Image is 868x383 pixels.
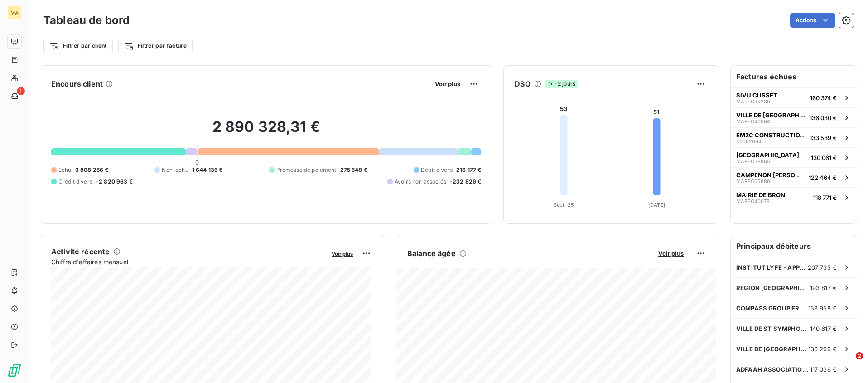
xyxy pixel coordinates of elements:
[736,151,799,159] span: [GEOGRAPHIC_DATA]
[329,249,356,257] button: Voir plus
[810,94,837,102] span: 160 374 €
[731,87,857,107] button: SIVU CUSSETMARFC39230160 374 €
[554,202,574,208] tspan: Sept. 25
[421,166,453,174] span: Débit divers
[432,80,463,88] button: Voir plus
[51,118,481,145] h2: 2 890 328,31 €
[648,202,665,208] tspan: [DATE]
[96,178,133,186] span: -2 820 963 €
[736,92,777,99] span: SIVU CUSSET
[731,187,857,207] button: MAIRIE DE BRONMARFC40078118 771 €
[731,235,857,257] h6: Principaux débiteurs
[736,199,770,204] span: MARFC40078
[515,78,530,89] h6: DSO
[736,366,810,373] span: ADFAAH ASSOCIATION DEPATREMENTALE DES FOYERS D'ACC
[17,87,25,95] span: 1
[736,119,770,124] span: MARFC40064
[837,352,859,374] iframe: Intercom live chat
[7,5,22,20] div: MA
[736,345,808,353] span: VILLE DE [GEOGRAPHIC_DATA]
[192,166,223,174] span: 1 644 135 €
[340,166,367,174] span: 275 548 €
[731,107,857,127] button: VILLE DE [GEOGRAPHIC_DATA]MARFC40064136 080 €
[731,127,857,147] button: EM2C CONSTRUCTION SUD ESTF0002094133 589 €
[43,12,130,29] h3: Tableau de bord
[810,284,837,291] span: 193 817 €
[736,112,806,119] span: VILLE DE [GEOGRAPHIC_DATA]
[276,166,337,174] span: Promesse de paiement
[808,305,837,312] span: 153 958 €
[450,178,482,186] span: -232 826 €
[736,325,810,332] span: VILLE DE ST SYMPHORIEN D'OZON
[808,264,837,271] span: 207 735 €
[810,325,837,332] span: 140 617 €
[407,248,456,259] h6: Balance âgée
[51,78,103,89] h6: Encours client
[731,167,857,187] button: CAMPENON [PERSON_NAME]MARFC05880122 464 €
[456,166,481,174] span: 216 177 €
[736,131,806,139] span: EM2C CONSTRUCTION SUD EST
[736,191,785,199] span: MAIRIE DE BRON
[736,159,770,164] span: MARFC38865
[656,249,686,257] button: Voir plus
[118,39,193,53] button: Filtrer par facture
[58,178,92,186] span: Crédit divers
[736,284,810,291] span: REGION [GEOGRAPHIC_DATA] RHONE ALPES
[43,39,113,53] button: Filtrer par client
[808,345,837,353] span: 136 299 €
[58,166,72,174] span: Échu
[51,246,110,257] h6: Activité récente
[7,363,22,378] img: Logo LeanPay
[790,13,835,28] button: Actions
[545,80,578,88] span: -2 jours
[395,178,446,186] span: Avoirs non associés
[195,159,199,166] span: 0
[810,134,837,141] span: 133 589 €
[332,251,353,257] span: Voir plus
[736,305,808,312] span: COMPASS GROUP FRANCE
[809,174,837,181] span: 122 464 €
[731,147,857,167] button: [GEOGRAPHIC_DATA]MARFC38865130 061 €
[811,154,837,161] span: 130 061 €
[736,139,762,144] span: F0002094
[813,194,837,201] span: 118 771 €
[51,257,325,267] span: Chiffre d'affaires mensuel
[736,99,770,104] span: MARFC39230
[736,171,805,179] span: CAMPENON [PERSON_NAME]
[856,352,863,359] span: 2
[162,166,188,174] span: Non-échu
[736,264,808,271] span: INSTITUT LYFE - APPLICATION
[810,366,837,373] span: 117 036 €
[75,166,109,174] span: 3 808 256 €
[736,179,770,184] span: MARFC05880
[435,80,460,87] span: Voir plus
[658,250,684,257] span: Voir plus
[731,66,857,87] h6: Factures échues
[810,114,837,121] span: 136 080 €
